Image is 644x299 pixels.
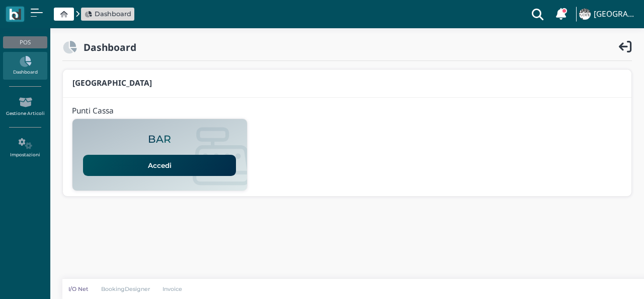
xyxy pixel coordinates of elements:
[77,42,136,52] h2: Dashboard
[3,93,47,121] a: Gestione Articoli
[573,268,635,290] iframe: Help widget launcher
[9,9,21,20] img: logo
[3,36,47,48] div: POS
[83,155,236,176] a: Accedi
[148,134,171,145] h2: BAR
[95,9,131,19] span: Dashboard
[72,78,152,88] b: [GEOGRAPHIC_DATA]
[72,107,114,115] h4: Punti Cassa
[578,2,638,26] a: ... [GEOGRAPHIC_DATA]
[3,52,47,80] a: Dashboard
[594,10,638,19] h4: [GEOGRAPHIC_DATA]
[85,9,131,19] a: Dashboard
[579,9,590,20] img: ...
[3,134,47,162] a: Impostazioni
